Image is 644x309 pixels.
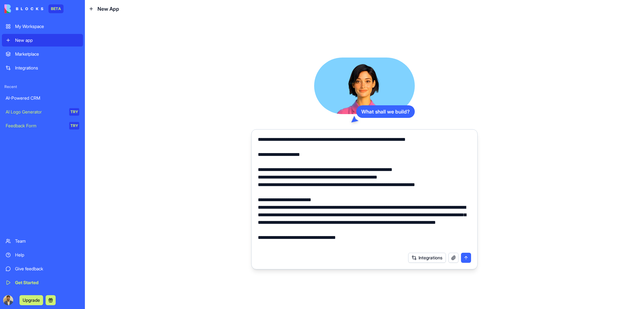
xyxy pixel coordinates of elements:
[69,122,79,130] div: TRY
[6,123,65,129] div: Feedback Form
[2,276,83,289] a: Get Started
[2,20,83,33] a: My Workspace
[15,279,79,286] div: Get Started
[97,5,119,13] span: New App
[2,119,83,132] a: Feedback FormTRY
[69,108,79,116] div: TRY
[6,95,79,101] div: AI-Powered CRM
[2,62,83,74] a: Integrations
[6,109,65,115] div: AI Logo Generator
[2,249,83,261] a: Help
[19,295,43,305] button: Upgrade
[15,252,79,258] div: Help
[4,4,64,13] a: BETA
[356,105,415,118] div: What shall we build?
[15,23,79,30] div: My Workspace
[2,34,83,47] a: New app
[15,238,79,244] div: Team
[4,4,43,13] img: logo
[408,253,446,263] button: Integrations
[2,48,83,60] a: Marketplace
[2,84,83,89] span: Recent
[48,4,64,13] div: BETA
[15,37,79,43] div: New app
[2,235,83,247] a: Team
[2,106,83,118] a: AI Logo GeneratorTRY
[2,92,83,104] a: AI-Powered CRM
[15,51,79,57] div: Marketplace
[3,295,13,305] img: ACg8ocL7MkFi3HFsLcy66xnrZRckfsjiLyW_uHZVJZ1E7Uqqqw1ZZLf0=s96-c
[2,262,83,275] a: Give feedback
[15,65,79,71] div: Integrations
[15,266,79,272] div: Give feedback
[19,297,43,303] a: Upgrade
